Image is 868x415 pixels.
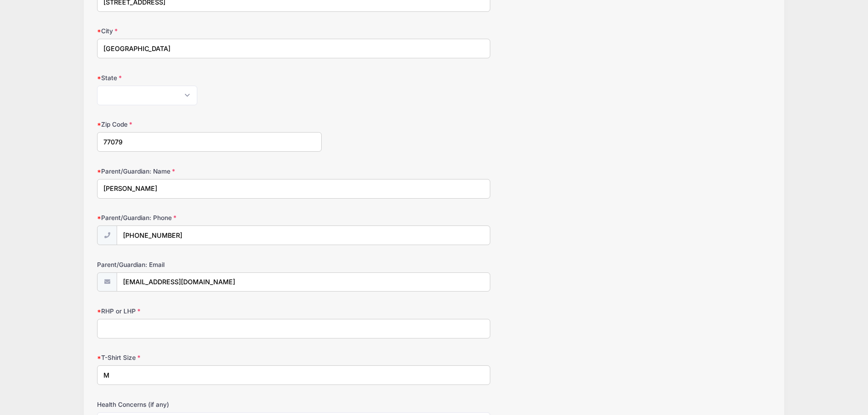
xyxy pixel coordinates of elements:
[97,307,322,316] label: RHP or LHP
[97,26,322,36] label: City
[97,353,322,362] label: T-Shirt Size
[97,260,322,269] label: Parent/Guardian: Email
[117,272,490,292] input: email@email.com
[97,132,322,152] input: xxxxx
[97,120,322,129] label: Zip Code
[117,225,490,245] input: (xxx) xxx-xxxx
[97,213,322,222] label: Parent/Guardian: Phone
[97,167,322,176] label: Parent/Guardian: Name
[97,400,322,409] label: Health Concerns (if any)
[97,73,322,82] label: State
